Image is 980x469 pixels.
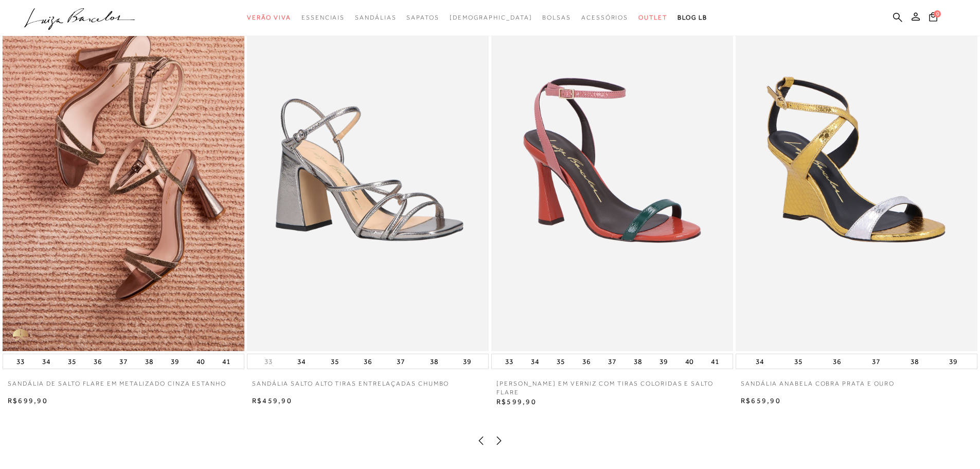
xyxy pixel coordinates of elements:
[142,354,156,369] button: 38
[579,354,594,369] button: 36
[869,354,883,369] button: 37
[301,8,345,27] a: categoryNavScreenReaderText
[502,354,516,369] button: 33
[741,396,781,405] span: R$659,90
[3,379,231,396] a: SANDÁLIA DE SALTO FLARE EM METALIZADO CINZA ESTANHO
[355,14,396,21] span: Sandálias
[406,14,439,21] span: Sapatos
[907,354,922,369] button: 38
[261,357,276,367] button: 33
[193,354,208,369] button: 40
[361,354,375,369] button: 36
[247,379,454,396] a: SANDÁLIA SALTO ALTO TIRAS ENTRELAÇADAS CHUMBO
[450,8,532,27] a: noSubCategoriesText
[581,8,628,27] a: categoryNavScreenReaderText
[656,354,671,369] button: 39
[427,354,441,369] button: 38
[247,14,291,21] span: Verão Viva
[328,354,342,369] button: 35
[301,14,345,21] span: Essenciais
[934,10,941,18] span: 0
[708,354,722,369] button: 41
[554,354,568,369] button: 35
[753,354,767,369] button: 34
[791,354,806,369] button: 35
[581,14,628,21] span: Acessórios
[682,354,697,369] button: 40
[830,354,844,369] button: 36
[116,354,131,369] button: 37
[605,354,619,369] button: 37
[355,8,396,27] a: categoryNavScreenReaderText
[542,8,571,27] a: categoryNavScreenReaderText
[528,354,542,369] button: 34
[678,8,707,27] a: BLOG LB
[542,14,571,21] span: Bolsas
[252,396,292,405] span: R$459,90
[219,354,234,369] button: 41
[460,354,474,369] button: 39
[294,354,309,369] button: 34
[91,354,105,369] button: 36
[3,320,39,351] img: golden_caliandra_v6.png
[491,379,733,397] a: [PERSON_NAME] EM VERNIZ COM TIRAS COLORIDAS E SALTO FLARE
[496,397,537,406] span: R$599,90
[678,14,707,21] span: BLOG LB
[450,14,532,21] span: [DEMOGRAPHIC_DATA]
[394,354,408,369] button: 37
[406,8,439,27] a: categoryNavScreenReaderText
[638,8,667,27] a: categoryNavScreenReaderText
[926,11,940,25] button: 0
[13,354,28,369] button: 33
[638,14,667,21] span: Outlet
[631,354,645,369] button: 38
[65,354,79,369] button: 35
[247,8,291,27] a: categoryNavScreenReaderText
[168,354,182,369] button: 39
[8,396,48,405] span: R$699,90
[736,379,900,396] a: SANDÁLIA ANABELA COBRA PRATA E OURO
[946,354,960,369] button: 39
[39,354,54,369] button: 34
